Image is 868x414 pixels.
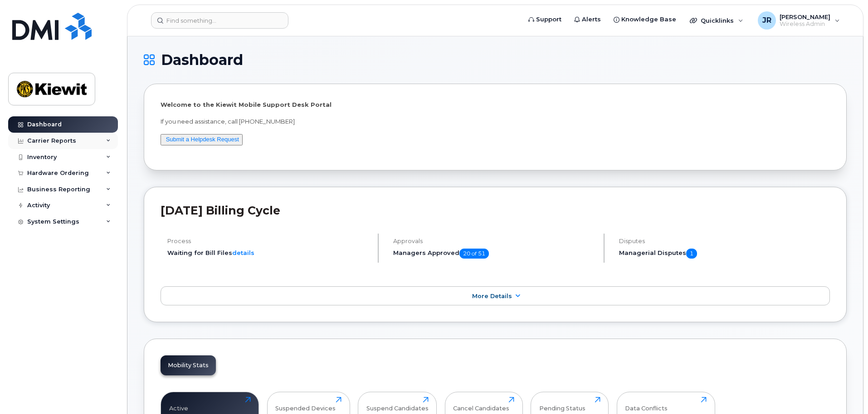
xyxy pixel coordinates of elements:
[393,238,596,244] h4: Approvals
[161,100,830,109] p: Welcome to the Kiewit Mobile Support Desk Portal
[166,136,239,143] a: Submit a Helpdesk Request
[393,249,596,259] h5: Managers Approved
[366,397,429,412] div: Suspend Candidates
[275,397,336,412] div: Suspended Devices
[161,117,830,126] p: If you need assistance, call [PHONE_NUMBER]
[625,397,668,412] div: Data Conflicts
[232,249,254,256] a: details
[829,374,861,407] iframe: Messenger Launcher
[169,397,188,412] div: Active
[619,238,830,244] h4: Disputes
[472,293,512,299] span: More Details
[619,249,830,259] h5: Managerial Disputes
[686,249,697,259] span: 1
[539,397,585,412] div: Pending Status
[161,53,243,67] span: Dashboard
[167,238,370,244] h4: Process
[453,397,509,412] div: Cancel Candidates
[167,249,370,257] li: Waiting for Bill Files
[459,249,489,259] span: 20 of 51
[161,204,830,217] h2: [DATE] Billing Cycle
[161,134,243,145] button: Submit a Helpdesk Request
